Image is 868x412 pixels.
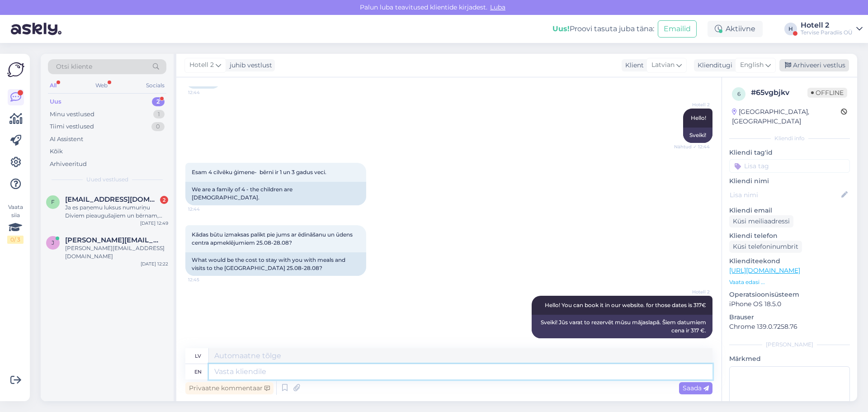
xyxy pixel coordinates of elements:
[52,239,54,246] span: j
[226,61,272,70] div: juhib vestlust
[50,135,83,144] div: AI Assistent
[740,60,764,70] span: English
[7,236,24,244] div: 0 / 3
[729,290,850,299] p: Operatsioonisüsteem
[801,29,853,36] div: Tervise Paradiis OÜ
[65,236,159,244] span: jana.vainovska@gmail.com
[140,220,168,227] div: [DATE] 12:49
[729,354,850,364] p: Märkmed
[185,252,366,276] div: What would be the cost to stay with you with meals and visits to the [GEOGRAPHIC_DATA] 25.08-28.08?
[729,241,802,253] div: Küsi telefoninumbrit
[7,61,24,78] img: Askly Logo
[729,278,850,286] p: Vaata edasi ...
[807,88,847,98] span: Offline
[801,22,853,29] div: Hotell 2
[729,299,850,309] p: iPhone OS 18.5.0
[188,276,222,283] span: 12:45
[65,204,168,220] div: Ja es paņemu luksus numuriņu Diviem pieaugušajiem un bērnam,[PERSON_NAME] cenā ir akvaparks?
[729,341,850,349] div: [PERSON_NAME]
[708,21,763,37] div: Aktiivne
[532,315,712,338] div: Sveiki! Jūs varat to rezervēt mūsu mājaslapā. Šiem datumiem cena ir 317 €.
[729,176,850,186] p: Kliendi nimi
[732,107,841,126] div: [GEOGRAPHIC_DATA], [GEOGRAPHIC_DATA]
[144,80,166,91] div: Socials
[737,90,741,97] span: 6
[192,169,326,175] span: Esam 4 cilvēku ģimene- bērni ir 1 un 3 gadus veci.
[487,3,508,11] span: Luba
[729,159,850,173] input: Lisa tag
[185,182,366,205] div: We are a family of 4 - the children are [DEMOGRAPHIC_DATA].
[94,80,109,91] div: Web
[729,313,850,322] p: Brauser
[729,256,850,266] p: Klienditeekond
[784,23,797,35] div: H
[801,22,863,36] a: Hotell 2Tervise Paradiis OÜ
[729,134,850,142] div: Kliendi info
[141,260,168,267] div: [DATE] 12:22
[185,382,274,394] div: Privaatne kommentaar
[622,61,644,70] div: Klient
[729,206,850,215] p: Kliendi email
[658,20,697,38] button: Emailid
[730,190,840,200] input: Lisa nimi
[86,175,128,184] span: Uued vestlused
[694,61,732,70] div: Klienditugi
[729,215,793,227] div: Küsi meiliaadressi
[729,322,850,331] p: Chrome 139.0.7258.76
[65,244,168,260] div: [PERSON_NAME][EMAIL_ADDRESS][DOMAIN_NAME]
[188,89,222,96] span: 12:44
[151,122,165,131] div: 0
[7,203,24,244] div: Vaata siia
[751,87,807,98] div: # 65vgbjkv
[552,24,654,34] div: Proovi tasuta juba täna:
[674,143,710,150] span: Nähtud ✓ 12:44
[50,160,87,169] div: Arhiveeritud
[691,114,706,121] span: Hello!
[65,195,159,204] span: fotlifeab@gmail.com
[195,348,201,364] div: lv
[545,302,706,308] span: Hello! You can book it in our website. for those dates is 317€
[50,147,63,156] div: Kõik
[48,80,58,91] div: All
[51,199,55,205] span: f
[189,60,214,70] span: Hotell 2
[192,231,354,246] span: Kādas būtu izmaksas palikt pie jums ar ēdināšanu un ūdens centra apmeklējumiem 25.08-28.08?
[153,110,165,119] div: 1
[188,206,222,213] span: 12:44
[651,60,675,70] span: Latvian
[729,231,850,241] p: Kliendi telefon
[676,101,710,108] span: Hotell 2
[152,97,165,106] div: 2
[683,128,712,143] div: Sveiki!
[160,196,168,204] div: 2
[729,266,800,275] a: [URL][DOMAIN_NAME]
[676,339,710,346] span: 12:53
[683,384,709,392] span: Saada
[50,97,61,106] div: Uus
[552,24,570,33] b: Uus!
[779,59,849,71] div: Arhiveeri vestlus
[194,364,202,379] div: en
[56,62,92,71] span: Otsi kliente
[729,148,850,157] p: Kliendi tag'id
[676,289,710,295] span: Hotell 2
[50,110,94,119] div: Minu vestlused
[50,122,94,131] div: Tiimi vestlused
